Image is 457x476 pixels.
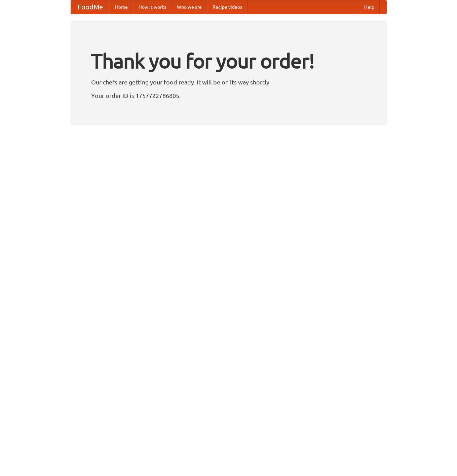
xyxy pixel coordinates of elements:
a: Home [110,0,133,14]
h1: Thank you for your order! [91,45,366,77]
a: How it works [133,0,172,14]
p: Our chefs are getting your food ready. It will be on its way shortly. [91,77,366,87]
a: FoodMe [71,0,110,14]
a: Who we are [172,0,207,14]
p: Your order ID is 1757722786805. [91,90,366,101]
a: Help [359,0,380,14]
a: Recipe videos [207,0,247,14]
